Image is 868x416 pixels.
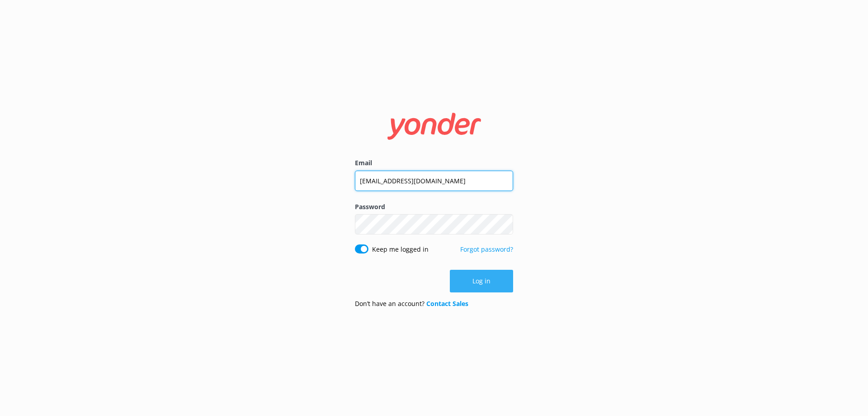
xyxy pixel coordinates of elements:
button: Log in [450,270,513,292]
input: user@emailaddress.com [355,171,513,191]
label: Email [355,158,513,168]
label: Password [355,202,513,212]
button: Show password [495,215,513,234]
a: Forgot password? [460,245,513,253]
label: Keep me logged in [372,244,429,254]
p: Don’t have an account? [355,299,468,309]
a: Contact Sales [426,299,468,308]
